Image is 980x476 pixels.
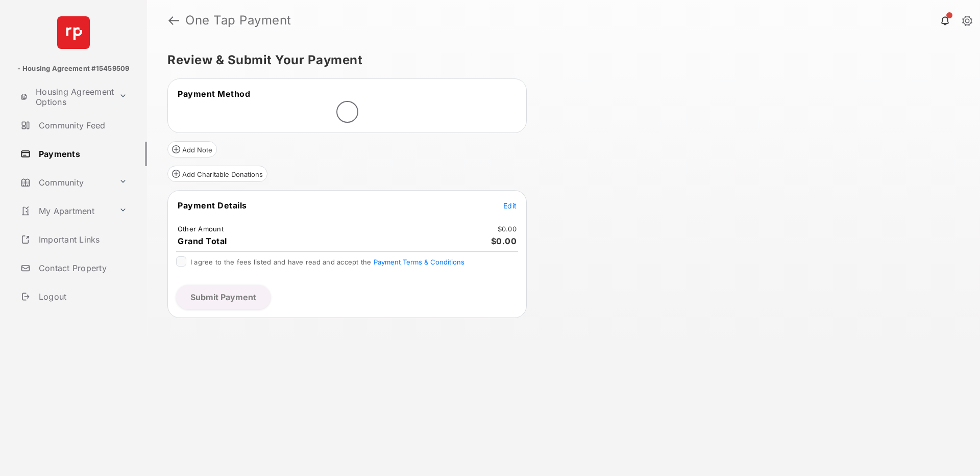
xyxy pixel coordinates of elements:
[16,227,131,252] a: Important Links
[16,284,147,309] a: Logout
[16,142,147,166] a: Payments
[17,64,129,74] p: - Housing Agreement #15459509
[497,224,517,233] td: $0.00
[503,200,517,210] button: Edit
[167,54,951,66] h5: Review & Submit Your Payment
[177,224,224,233] td: Other Amount
[491,236,517,246] span: $0.00
[176,285,271,309] button: Submit Payment
[374,258,464,266] button: I agree to the fees listed and have read and accept the
[167,141,217,157] button: Add Note
[190,258,464,266] span: I agree to the fees listed and have read and accept the
[57,16,90,49] img: svg+xml;base64,PHN2ZyB4bWxucz0iaHR0cDovL3d3dy53My5vcmcvMjAwMC9zdmciIHdpZHRoPSI2NCIgaGVpZ2h0PSI2NC...
[16,256,147,280] a: Contact Property
[16,199,115,223] a: My Apartment
[178,200,247,210] span: Payment Details
[185,14,291,27] strong: One Tap Payment
[16,85,115,109] a: Housing Agreement Options
[167,166,267,182] button: Add Charitable Donations
[16,170,115,195] a: Community
[178,236,227,246] span: Grand Total
[16,113,147,138] a: Community Feed
[178,89,250,99] span: Payment Method
[503,201,517,210] span: Edit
